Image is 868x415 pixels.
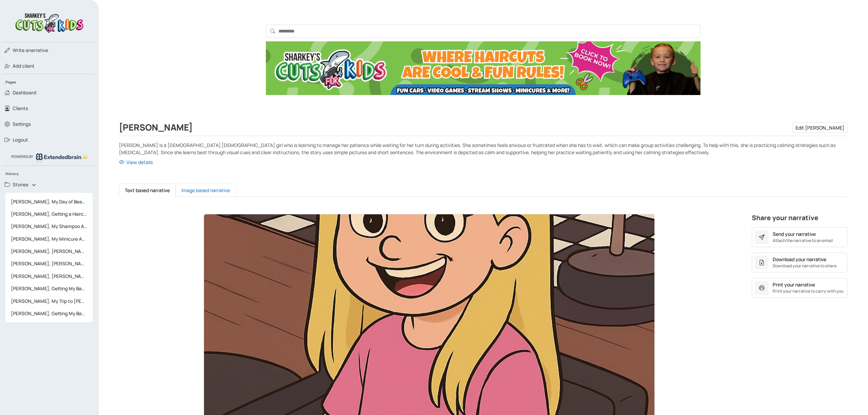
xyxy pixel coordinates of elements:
span: [PERSON_NAME], Getting My Bangs Trimmed at [PERSON_NAME] [8,307,90,320]
img: logo [13,11,85,34]
a: [PERSON_NAME], [PERSON_NAME]'s Minicure Adventure at [PERSON_NAME] [5,245,93,257]
span: [PERSON_NAME], My Minicure Adventure at [PERSON_NAME] [8,233,90,245]
span: [PERSON_NAME], My Trip to [PERSON_NAME] for a Bang Trim [8,295,90,307]
img: logo [36,153,87,162]
img: Ad Banner [266,41,701,95]
small: Print your narrative to carry with you [773,288,843,294]
span: Settings [13,121,31,128]
a: [PERSON_NAME], [PERSON_NAME]’s Day of Beauty at [PERSON_NAME] [5,270,93,282]
span: Write a [13,47,28,53]
span: Clients [13,105,28,112]
span: [PERSON_NAME], Getting a Haircut at [PERSON_NAME] [8,208,90,220]
button: Image based narrative [176,184,236,197]
small: Download your narrative to share [773,263,837,269]
a: [PERSON_NAME], My Day of Beauty at [PERSON_NAME] [5,196,93,208]
span: [PERSON_NAME], [PERSON_NAME]'s Minicure Adventure at [PERSON_NAME] [8,245,90,257]
a: Edit [PERSON_NAME] [792,122,847,133]
button: Text based narrative [119,184,176,197]
div: Send your narrative [773,230,816,238]
button: Send your narrativeAttach the narrative to an email [752,227,847,247]
div: Download your narrative [773,256,826,263]
small: Attach the narrative to an email [773,238,833,244]
div: Print your narrative [773,281,815,288]
a: [PERSON_NAME], My Trip to [PERSON_NAME] for a Bang Trim [5,295,93,307]
span: Stories [13,181,28,188]
span: Add client [13,63,35,69]
span: narrative [13,47,48,54]
a: [PERSON_NAME], Getting a Haircut at [PERSON_NAME] [5,208,93,220]
span: [PERSON_NAME], My Day of Beauty at [PERSON_NAME] [8,196,90,208]
p: [PERSON_NAME] is a [DEMOGRAPHIC_DATA] [DEMOGRAPHIC_DATA] girl who is learning to manage her patie... [119,142,847,156]
span: Dashboard [13,89,36,96]
a: [PERSON_NAME], My Minicure Adventure at [PERSON_NAME] [5,233,93,245]
span: [PERSON_NAME], My Shampoo Adventure at [PERSON_NAME] [8,220,90,232]
button: Print your narrativePrint your narrative to carry with you [752,278,847,298]
a: [PERSON_NAME], Getting My Bangs Trimmed at [PERSON_NAME] [5,307,93,320]
span: [PERSON_NAME], Getting My Bangs Trimmed at [PERSON_NAME] [8,282,90,295]
button: Download your narrativeDownload your narrative to share [752,253,847,272]
a: [PERSON_NAME], [PERSON_NAME]'s Minicure Adventure at [PERSON_NAME] [5,257,93,270]
a: [PERSON_NAME], My Shampoo Adventure at [PERSON_NAME] [5,220,93,232]
a: [PERSON_NAME], Getting My Bangs Trimmed at [PERSON_NAME] [5,282,93,295]
span: [PERSON_NAME], [PERSON_NAME]’s Day of Beauty at [PERSON_NAME] [8,270,90,282]
h4: Share your narrative [752,214,847,225]
span: [PERSON_NAME], [PERSON_NAME]'s Minicure Adventure at [PERSON_NAME] [8,257,90,270]
div: [PERSON_NAME] [119,122,847,133]
span: Logout [13,136,28,143]
a: View details [119,159,847,166]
